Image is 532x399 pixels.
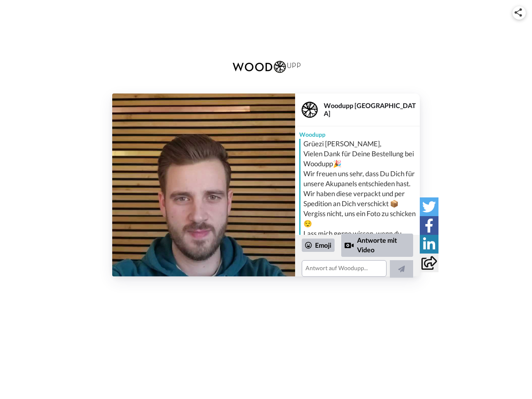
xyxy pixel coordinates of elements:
[324,101,419,117] div: Woodupp [GEOGRAPHIC_DATA]
[300,100,320,120] img: Profile Image
[515,8,522,17] img: ic_share.svg
[112,94,295,276] img: ccb2fd5a-02e1-476f-ad50-bbb9a70f5d0e-thumb.jpg
[227,52,305,81] img: WoodUpp logo
[341,234,413,256] div: Antworte mit Video
[302,239,335,252] div: Emoji
[295,126,420,139] div: Woodupp
[345,240,354,250] div: Reply by Video
[303,139,418,249] div: Grüezi [PERSON_NAME], Vielen Dank für Deine Bestellung bei Woodupp🎉 Wir freuen uns sehr, dass Du ...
